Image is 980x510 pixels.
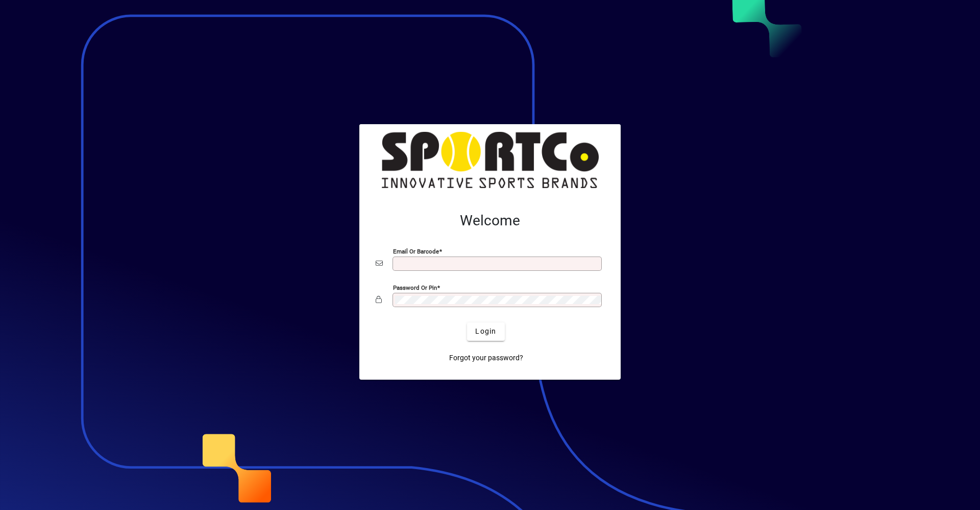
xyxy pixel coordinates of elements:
[449,353,523,363] span: Forgot your password?
[393,247,439,254] mat-label: Email or Barcode
[475,326,496,337] span: Login
[445,349,527,367] a: Forgot your password?
[393,284,437,291] mat-label: Password or Pin
[467,322,504,341] button: Login
[376,212,604,229] h2: Welcome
